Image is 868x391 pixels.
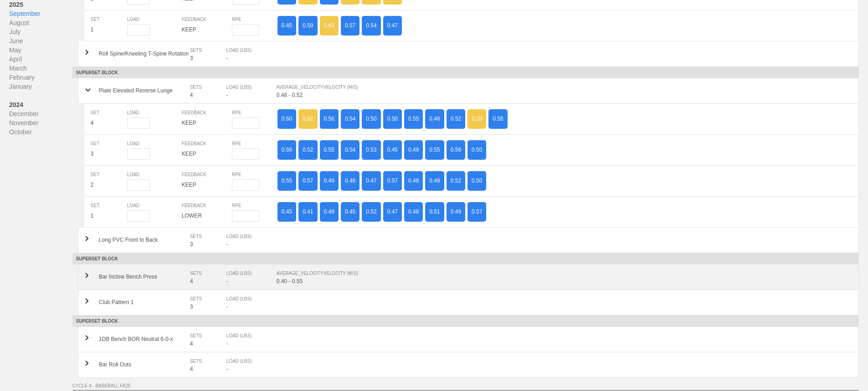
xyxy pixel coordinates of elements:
img: carrot_right.png [85,236,89,241]
div: 4 [190,366,226,372]
div: LOAD [127,201,182,210]
div: 0.63 [320,16,339,36]
div: FEEDBACK [182,15,232,24]
div: RPE [232,201,277,210]
div: 0.50 [362,109,380,129]
div: FEEDBACK [182,108,232,117]
div: RPE [232,139,277,148]
div: LOAD [127,15,182,24]
div: KEEP [182,24,232,36]
div: 0.49 [320,202,339,222]
div: KEEP [182,117,232,129]
div: SET [91,170,127,179]
div: SETS [190,46,217,55]
div: Long PVC Front to Back [99,237,190,243]
div: 0.48 [341,171,360,191]
div: December [9,109,72,118]
div: 0.45 [383,140,402,160]
img: carrot_right.png [85,273,89,278]
div: 0.54 [362,16,380,36]
div: 0.60 [277,109,296,129]
div: January [9,82,72,91]
div: June [9,36,72,46]
div: 0.57 [341,16,360,36]
div: Bar Roll Outs [99,361,190,368]
div: 0.49 [404,140,423,160]
div: LOAD [127,108,182,117]
img: carrot_right.png [85,335,89,340]
div: 1 [91,24,127,36]
div: 0.48 [404,171,423,191]
div: 4 [91,117,127,129]
div: LOAD (LBS) [226,295,267,304]
div: LOAD [127,170,182,179]
div: 0.57 [467,202,486,222]
div: SUPERSET BLOCK [72,253,859,264]
div: 4 [190,278,226,284]
div: LOAD (LBS) [226,331,267,340]
div: 0.54 [341,109,360,129]
div: September [9,9,72,18]
div: 0.49 [447,202,465,222]
div: 2 [91,179,127,191]
div: 0.45 [341,202,360,222]
div: RPE [232,15,277,24]
div: - [226,55,277,61]
div: 0.45 [277,202,296,222]
div: 0.57 [383,171,402,191]
div: 0.55 [277,171,296,191]
div: 3 [190,55,226,61]
div: 0.20 [467,109,486,129]
div: LOWER [182,210,232,222]
div: 0.47 [362,171,380,191]
div: 0.49 [320,171,339,191]
div: RPE [232,170,277,179]
div: - [226,304,277,310]
div: 0.56 [447,140,465,160]
div: KEEP [182,148,232,160]
img: carrot_right.png [85,361,89,366]
div: AVERAGE_VELOCITY VELOCITY (M/S) [277,269,842,278]
div: July [9,27,72,36]
div: 0.47 [383,16,402,36]
div: 0.55 [488,109,507,129]
div: 0.50 [467,171,486,191]
div: - [226,278,277,284]
div: 0.52 [362,202,380,222]
div: 0.53 [362,140,380,160]
div: KEEP [182,179,232,191]
iframe: Chat Widget [822,347,868,391]
div: 4 [190,92,226,98]
div: SETS [190,269,217,278]
div: February [9,73,72,82]
div: Bar Incline Bench Press [99,274,190,280]
div: SETS [190,83,217,92]
div: FEEDBACK [182,170,232,179]
div: May [9,46,72,55]
div: 0.55 [320,140,339,160]
img: carrot_down.png [85,88,91,92]
div: 0.57 [298,171,317,191]
div: - [226,241,277,248]
div: SETS [190,357,217,366]
div: 3 [91,148,127,160]
div: SETS [190,295,217,304]
img: carrot_right.png [85,298,89,304]
div: SUPERSET BLOCK [72,67,859,78]
div: 2024 [9,100,72,109]
div: SETS [190,331,217,340]
div: FEEDBACK [182,139,232,148]
div: LOAD (LBS) [226,357,267,366]
div: 0.55 [425,140,444,160]
div: 4 [190,340,226,347]
div: November [9,118,72,127]
div: CYCLE 4 - BASEBALL FA25 [72,383,859,388]
img: carrot_right.png [85,50,89,55]
div: - [226,92,277,98]
div: SUPERSET BLOCK [72,315,859,327]
div: AVERAGE_VELOCITY VELOCITY (M/S) [277,83,842,92]
div: SET [91,201,127,210]
div: - [226,340,277,347]
div: 0.40 - 0.55 [277,278,852,284]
